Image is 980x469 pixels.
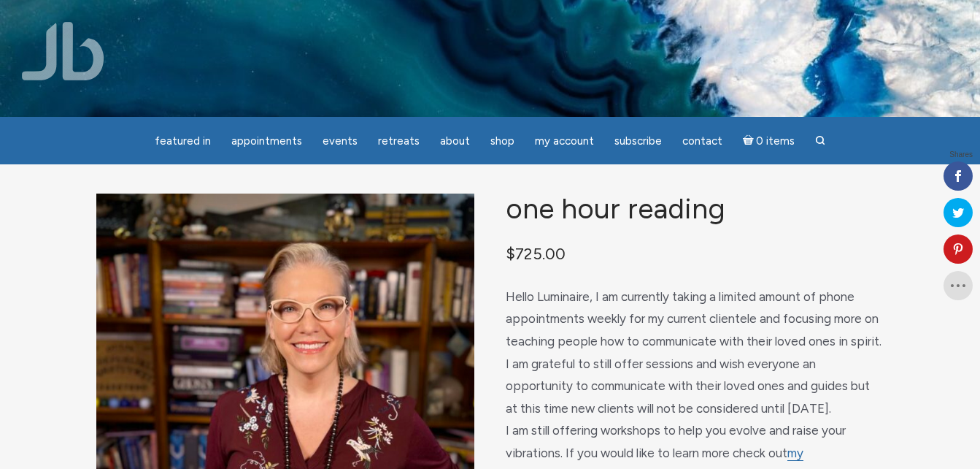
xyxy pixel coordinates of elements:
[682,134,722,148] span: Contact
[155,134,211,148] span: featured in
[231,134,302,148] span: Appointments
[369,127,428,156] a: Retreats
[314,127,366,156] a: Events
[482,127,523,156] a: Shop
[949,151,973,159] span: Shares
[756,136,795,147] span: 0 items
[146,127,220,156] a: featured in
[323,134,358,148] span: Events
[378,134,420,148] span: Retreats
[674,127,731,156] a: Contact
[506,194,884,225] h1: One Hour Reading
[734,126,804,156] a: Cart0 items
[526,127,603,156] a: My Account
[490,134,514,148] span: Shop
[431,127,479,156] a: About
[506,244,566,263] bdi: 725.00
[440,134,470,148] span: About
[743,134,757,148] i: Cart
[614,134,662,148] span: Subscribe
[223,127,311,156] a: Appointments
[535,134,594,148] span: My Account
[22,22,104,80] img: Jamie Butler. The Everyday Medium
[606,127,671,156] a: Subscribe
[506,244,515,263] span: $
